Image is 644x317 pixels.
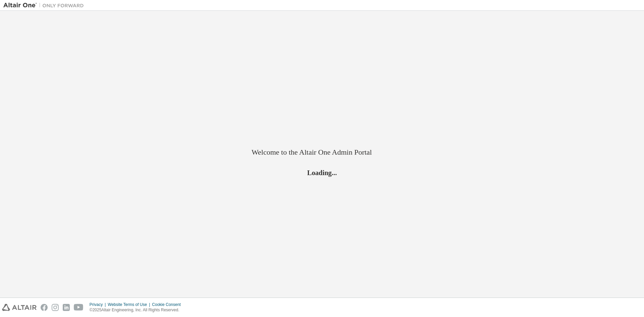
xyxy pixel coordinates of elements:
[90,307,185,313] p: © 2025 Altair Engineering, Inc. All Rights Reserved.
[52,304,59,311] img: instagram.svg
[152,302,184,307] div: Cookie Consent
[90,302,108,307] div: Privacy
[74,304,84,311] img: youtube.svg
[2,304,37,311] img: altair_logo.svg
[63,304,70,311] img: linkedin.svg
[41,304,48,311] img: facebook.svg
[108,302,152,307] div: Website Terms of Use
[3,2,87,9] img: Altair One
[252,168,392,177] h2: Loading...
[252,148,392,157] h2: Welcome to the Altair One Admin Portal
